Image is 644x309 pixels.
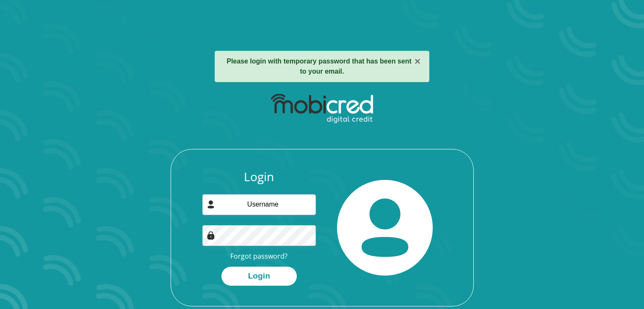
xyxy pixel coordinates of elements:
[202,170,316,184] h3: Login
[230,251,287,261] a: Forgot password?
[207,231,215,240] img: Image
[415,56,420,66] button: ×
[227,58,412,75] strong: Please login with temporary password that has been sent to your email.
[271,94,373,124] img: mobicred logo
[207,200,215,209] img: user-icon image
[221,267,297,286] button: Login
[202,194,316,215] input: Username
